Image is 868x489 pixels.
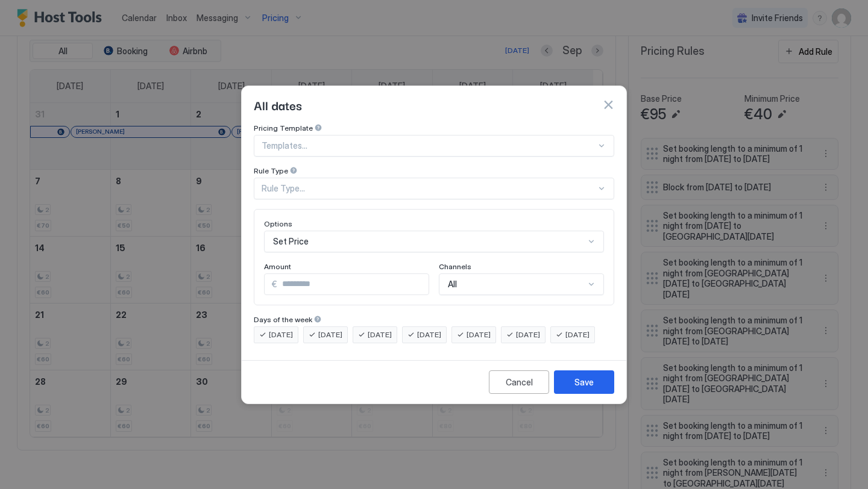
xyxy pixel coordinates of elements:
[554,370,614,394] button: Save
[448,279,457,290] span: All
[254,96,302,114] span: All dates
[264,219,292,228] span: Options
[254,123,313,132] span: Pricing Template
[565,329,590,340] span: [DATE]
[12,448,41,477] iframe: Intercom live chat
[269,329,293,340] span: [DATE]
[273,236,309,247] span: Set Price
[417,329,441,340] span: [DATE]
[272,279,277,290] span: €
[506,376,533,388] div: Cancel
[262,183,596,194] div: Rule Type...
[254,315,312,324] span: Days of the week
[439,262,471,271] span: Channels
[467,329,491,340] span: [DATE]
[264,262,291,271] span: Amount
[368,329,392,340] span: [DATE]
[318,329,342,340] span: [DATE]
[277,274,429,294] input: Input Field
[574,376,594,388] div: Save
[489,370,549,394] button: Cancel
[516,329,540,340] span: [DATE]
[254,166,288,175] span: Rule Type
